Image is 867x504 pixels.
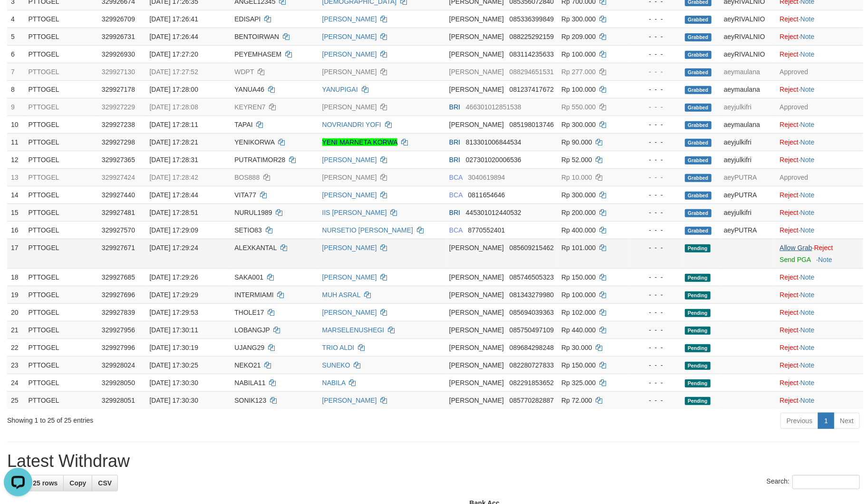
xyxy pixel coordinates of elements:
span: Rp 277.000 [561,68,596,76]
span: Copy 085336399849 to clipboard [510,15,554,23]
div: - - - [635,49,677,59]
td: 22 [7,339,25,356]
span: BCA [449,226,462,234]
span: Grabbed [685,86,712,94]
a: Reject [780,15,799,23]
a: Allow Grab [780,244,812,252]
span: BOS888 [234,174,260,181]
span: 329927298 [102,138,135,146]
a: Note [800,273,815,281]
a: YENI MARNETA KORWA [322,138,397,146]
div: - - - [635,120,677,129]
a: [PERSON_NAME] [322,244,377,252]
a: NURSETIO [PERSON_NAME] [322,226,413,234]
span: Grabbed [685,209,712,217]
span: Copy 081343279980 to clipboard [510,291,554,299]
span: 329927229 [102,103,135,111]
a: Reject [780,86,799,93]
span: Copy 085609215462 to clipboard [510,244,554,252]
span: 329927440 [102,191,135,199]
span: Grabbed [685,227,712,235]
span: Copy 027301020006536 to clipboard [466,156,521,164]
a: Note [800,344,815,351]
span: Rp 102.000 [561,309,596,316]
span: [PERSON_NAME] [449,273,504,281]
a: Previous [780,413,819,429]
td: Approved [776,63,863,80]
span: SAKA001 [234,273,263,281]
span: Rp 440.000 [561,326,596,334]
a: NABILA [322,379,346,387]
a: [PERSON_NAME] [322,174,377,181]
span: [DATE] 17:28:00 [150,86,198,93]
td: · [776,286,863,303]
span: [PERSON_NAME] [449,309,504,316]
div: - - - [635,32,677,41]
td: 10 [7,116,25,133]
a: Next [834,413,860,429]
span: INTERMIAMI [234,291,273,299]
span: 329927424 [102,174,135,181]
a: Note [818,256,832,263]
span: Copy 088294651531 to clipboard [510,68,554,76]
a: 1 [818,413,834,429]
td: 11 [7,133,25,151]
span: [DATE] 17:27:52 [150,68,198,76]
td: · [776,186,863,204]
span: [DATE] 17:28:08 [150,103,198,111]
a: Note [800,397,815,404]
span: BCA [449,191,462,199]
span: [PERSON_NAME] [449,86,504,93]
td: · [776,10,863,28]
span: BRI [449,138,460,146]
span: Rp 100.000 [561,291,596,299]
span: 329926709 [102,15,135,23]
td: · [776,28,863,45]
a: Reject [780,33,799,40]
span: 329927130 [102,68,135,76]
span: Rp 300.000 [561,121,596,128]
td: · [776,204,863,221]
span: CSV [98,479,112,487]
span: Grabbed [685,104,712,112]
span: [DATE] 17:29:24 [150,244,198,252]
span: [DATE] 17:28:42 [150,174,198,181]
span: Copy 0811654646 to clipboard [468,191,505,199]
span: [PERSON_NAME] [449,15,504,23]
span: Grabbed [685,156,712,165]
span: Rp 550.000 [561,103,596,111]
a: MARSELENUSHEGI [322,326,385,334]
span: [PERSON_NAME] [449,33,504,40]
div: - - - [635,208,677,217]
a: IIS [PERSON_NAME] [322,209,387,216]
a: [PERSON_NAME] [322,191,377,199]
a: Note [800,309,815,316]
label: Search: [767,475,860,489]
a: Reject [780,121,799,128]
span: Grabbed [685,16,712,24]
td: 8 [7,80,25,98]
span: Copy 085746505323 to clipboard [510,273,554,281]
a: [PERSON_NAME] [322,156,377,164]
span: 329927956 [102,326,135,334]
a: Reject [780,397,799,404]
span: 329927696 [102,291,135,299]
td: PTTOGEL [25,28,98,45]
span: [DATE] 17:27:20 [150,50,198,58]
span: Grabbed [685,51,712,59]
span: KEYREN7 [234,103,265,111]
td: PTTOGEL [25,268,98,286]
div: - - - [635,137,677,147]
span: [DATE] 17:29:53 [150,309,198,316]
span: VITA77 [234,191,256,199]
span: Copy 081237417672 to clipboard [510,86,554,93]
a: TRIO ALDI [322,344,355,351]
td: 21 [7,321,25,339]
div: - - - [635,290,677,300]
div: - - - [635,102,677,112]
span: Copy 085694039363 to clipboard [510,309,554,316]
div: - - - [635,190,677,200]
td: PTTOGEL [25,10,98,28]
span: BRI [449,156,460,164]
td: · [776,116,863,133]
